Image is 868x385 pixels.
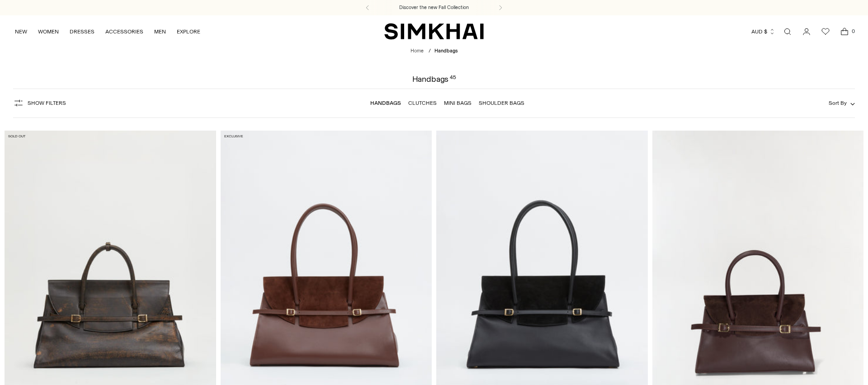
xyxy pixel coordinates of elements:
a: Wishlist [816,23,835,41]
button: Show Filters [13,96,66,110]
nav: breadcrumbs [410,47,458,55]
button: Sort By [829,98,855,108]
span: Sort By [829,100,847,106]
a: Discover the new Fall Collection [399,4,469,11]
a: ACCESSORIES [105,22,143,42]
a: NEW [15,22,27,42]
a: MEN [154,22,166,42]
nav: Linked collections [370,94,524,113]
a: Mini Bags [444,100,472,106]
span: 0 [849,27,857,35]
a: Shoulder Bags [479,100,524,106]
h1: Handbags [412,75,456,83]
a: SIMKHAI [384,23,484,40]
a: DRESSES [70,22,94,42]
a: Home [410,48,424,54]
a: Go to the account page [797,23,816,41]
div: / [429,47,431,55]
a: Clutches [408,100,437,106]
button: AUD $ [751,22,775,42]
div: 45 [450,75,456,83]
a: EXPLORE [177,22,200,42]
a: Open cart modal [835,23,854,41]
a: Open search modal [778,23,797,41]
span: Show Filters [28,100,66,106]
span: Handbags [434,48,458,54]
a: WOMEN [38,22,59,42]
a: Handbags [370,100,401,106]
